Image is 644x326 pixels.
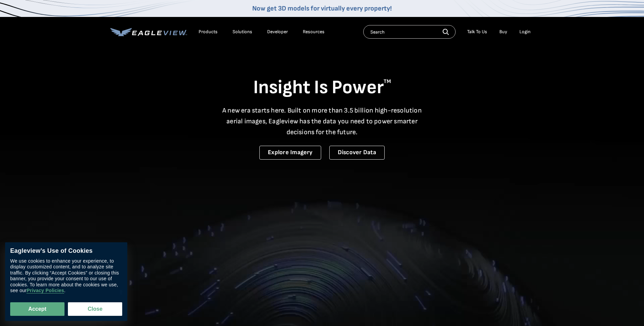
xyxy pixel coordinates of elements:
[252,4,392,13] a: Now get 3D models for virtually every property!
[363,25,456,39] input: Search
[233,29,252,35] div: Solutions
[218,105,426,138] p: A new era starts here. Built on more than 3.5 billion high-resolution aerial images, Eagleview ha...
[10,258,122,294] div: We use cookies to enhance your experience, to display customized content, and to analyze site tra...
[110,76,534,100] h1: Insight Is Power
[10,247,122,255] div: Eagleview’s Use of Cookies
[199,29,218,35] div: Products
[26,288,64,294] a: Privacy Policies
[259,146,321,160] a: Explore Imagery
[267,29,288,35] a: Developer
[303,29,325,35] div: Resources
[499,29,507,35] a: Buy
[384,78,391,85] sup: TM
[467,29,487,35] div: Talk To Us
[68,302,122,316] button: Close
[10,302,65,316] button: Accept
[329,146,385,160] a: Discover Data
[519,29,531,35] div: Login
